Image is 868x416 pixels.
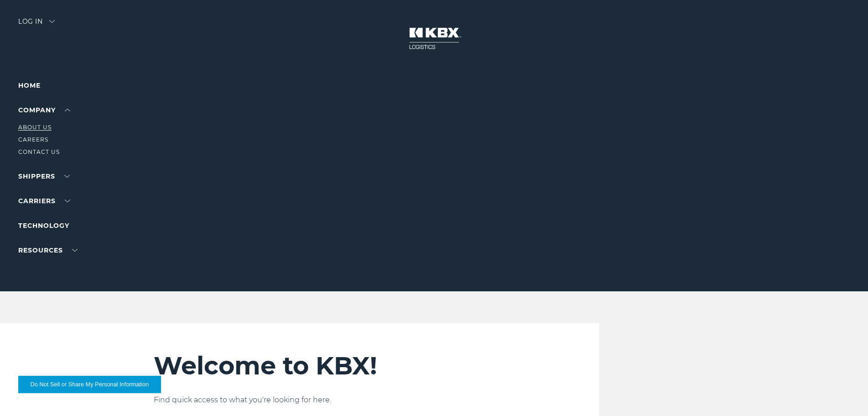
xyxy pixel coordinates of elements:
a: Contact Us [18,148,60,155]
p: Find quick access to what you're looking for here. [154,395,544,405]
a: About Us [18,124,52,131]
a: Carriers [18,197,70,205]
a: Careers [18,136,48,143]
a: Home [18,81,41,90]
img: kbx logo [400,18,468,58]
a: RESOURCES [18,246,78,254]
div: Log in [18,18,55,32]
h2: Welcome to KBX! [154,351,544,381]
iframe: Chat Widget [822,372,868,416]
a: SHIPPERS [18,172,70,180]
a: Company [18,106,70,114]
img: arrow [49,20,55,23]
button: Do Not Sell or Share My Personal Information [18,376,161,393]
a: Technology [18,221,69,230]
